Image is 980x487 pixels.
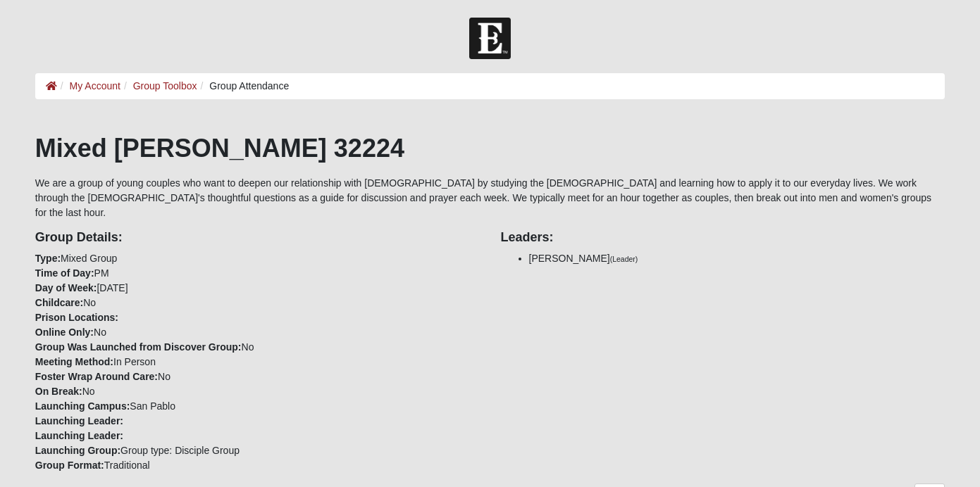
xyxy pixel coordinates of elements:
[35,297,83,308] strong: Childcare:
[35,341,242,353] strong: Group Was Launched from Discover Group:
[35,386,82,397] strong: On Break:
[70,80,120,91] a: My Account
[25,220,490,473] div: Mixed Group PM [DATE] No No No In Person No No San Pablo Group type: Disciple Group Traditional
[35,400,130,412] strong: Launching Campus:
[35,445,120,456] strong: Launching Group:
[35,356,113,367] strong: Meeting Method:
[469,18,511,59] img: Church of Eleven22 Logo
[35,253,61,264] strong: Type:
[133,80,197,91] a: Group Toolbox
[35,327,94,338] strong: Online Only:
[35,430,123,441] strong: Launching Leader:
[35,415,123,426] strong: Launching Leader:
[35,230,480,246] h4: Group Details:
[501,230,945,246] h4: Leaders:
[35,267,94,279] strong: Time of Day:
[35,282,97,293] strong: Day of Week:
[610,255,638,263] small: (Leader)
[35,460,104,471] strong: Group Format:
[35,133,945,163] h1: Mixed [PERSON_NAME] 32224
[35,371,158,382] strong: Foster Wrap Around Care:
[35,312,118,323] strong: Prison Locations:
[529,251,945,266] li: [PERSON_NAME]
[197,79,290,94] li: Group Attendance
